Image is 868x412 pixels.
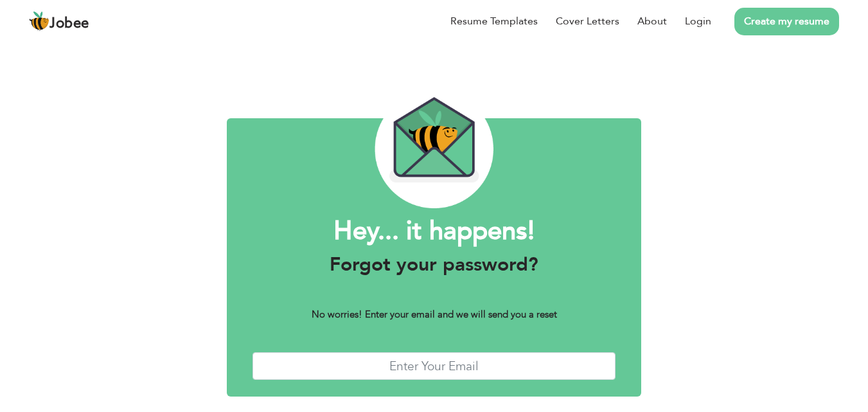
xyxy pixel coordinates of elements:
img: jobee.io [29,11,49,31]
a: Cover Letters [556,13,619,29]
a: About [637,13,667,29]
h3: Forgot your password? [252,253,616,276]
a: Create my resume [734,8,839,35]
input: Enter Your Email [252,352,616,380]
h1: Hey... it happens! [252,215,616,248]
img: envelope_bee.png [375,90,493,208]
a: Jobee [29,11,89,31]
a: Login [685,13,711,29]
a: Resume Templates [450,13,538,29]
b: No worries! Enter your email and we will send you a reset [312,308,557,321]
span: Jobee [49,17,89,31]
